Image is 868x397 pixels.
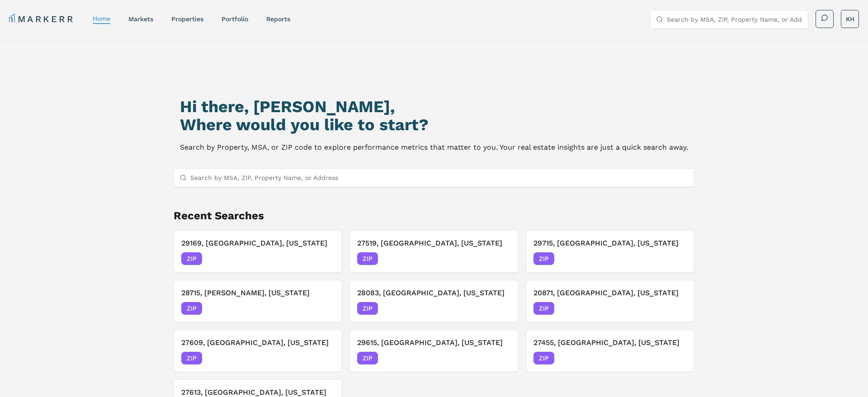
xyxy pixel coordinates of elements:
[128,15,153,23] a: markets
[667,10,802,28] input: Search by MSA, ZIP, Property Name, or Address
[174,208,694,223] h2: Recent Searches
[666,304,687,313] span: [DATE]
[9,13,75,25] a: MARKERR
[533,337,687,348] h3: 27455, [GEOGRAPHIC_DATA], [US_STATE]
[491,304,511,313] span: [DATE]
[190,169,689,187] input: Search by MSA, ZIP, Property Name, or Address
[533,252,554,265] span: ZIP
[533,238,687,249] h3: 29715, [GEOGRAPHIC_DATA], [US_STATE]
[181,288,335,298] h3: 28715, [PERSON_NAME], [US_STATE]
[222,15,248,23] a: Portfolio
[526,230,694,273] button: 29715, [GEOGRAPHIC_DATA], [US_STATE]ZIP[DATE]
[357,337,510,348] h3: 29615, [GEOGRAPHIC_DATA], [US_STATE]
[180,141,688,154] p: Search by Property, MSA, or ZIP code to explore performance metrics that matter to you. Your real...
[666,354,687,363] span: [DATE]
[526,330,694,372] button: 27455, [GEOGRAPHIC_DATA], [US_STATE]ZIP[DATE]
[181,252,202,265] span: ZIP
[357,352,378,364] span: ZIP
[533,302,554,315] span: ZIP
[174,280,342,322] button: 28715, [PERSON_NAME], [US_STATE]ZIP[DATE]
[846,14,854,24] span: KH
[533,288,687,298] h3: 20871, [GEOGRAPHIC_DATA], [US_STATE]
[171,15,203,23] a: properties
[174,230,342,273] button: 29169, [GEOGRAPHIC_DATA], [US_STATE]ZIP[DATE]
[349,230,518,273] button: 27519, [GEOGRAPHIC_DATA], [US_STATE]ZIP[DATE]
[314,254,335,263] span: [DATE]
[526,280,694,322] button: 20871, [GEOGRAPHIC_DATA], [US_STATE]ZIP[DATE]
[174,330,342,372] button: 27609, [GEOGRAPHIC_DATA], [US_STATE]ZIP[DATE]
[357,238,510,249] h3: 27519, [GEOGRAPHIC_DATA], [US_STATE]
[491,354,511,363] span: [DATE]
[181,337,335,348] h3: 27609, [GEOGRAPHIC_DATA], [US_STATE]
[266,15,290,23] a: reports
[181,238,335,249] h3: 29169, [GEOGRAPHIC_DATA], [US_STATE]
[533,352,554,364] span: ZIP
[357,288,510,298] h3: 28083, [GEOGRAPHIC_DATA], [US_STATE]
[349,280,518,322] button: 28083, [GEOGRAPHIC_DATA], [US_STATE]ZIP[DATE]
[349,330,518,372] button: 29615, [GEOGRAPHIC_DATA], [US_STATE]ZIP[DATE]
[357,302,378,315] span: ZIP
[357,252,378,265] span: ZIP
[314,304,335,313] span: [DATE]
[841,10,859,28] button: KH
[181,302,202,315] span: ZIP
[180,98,688,116] h1: Hi there, [PERSON_NAME],
[181,352,202,364] span: ZIP
[491,254,511,263] span: [DATE]
[93,15,110,22] a: home
[666,254,687,263] span: [DATE]
[180,116,688,134] h2: Where would you like to start?
[314,354,335,363] span: [DATE]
